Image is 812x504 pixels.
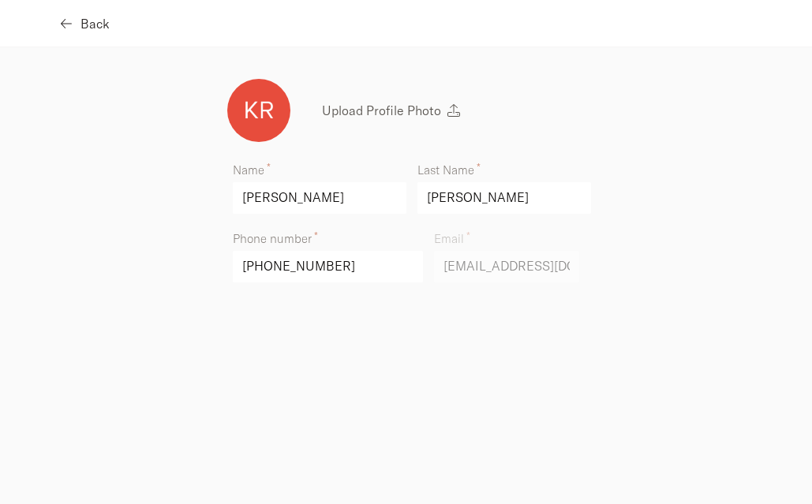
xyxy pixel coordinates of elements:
label: Phone number [233,233,423,245]
button: Back [63,6,110,41]
input: First Name [233,182,406,214]
button: Upload Profile Photo [309,93,473,129]
img: 578f7174ff31b0868b0dd63de66acfd1 [227,79,290,142]
input: Last Name [417,182,591,214]
input: Primary number [233,251,423,282]
label: Last Name [417,164,591,176]
span: Back [80,17,110,30]
label: Name [233,164,406,176]
span: Upload Profile Photo [322,104,441,117]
